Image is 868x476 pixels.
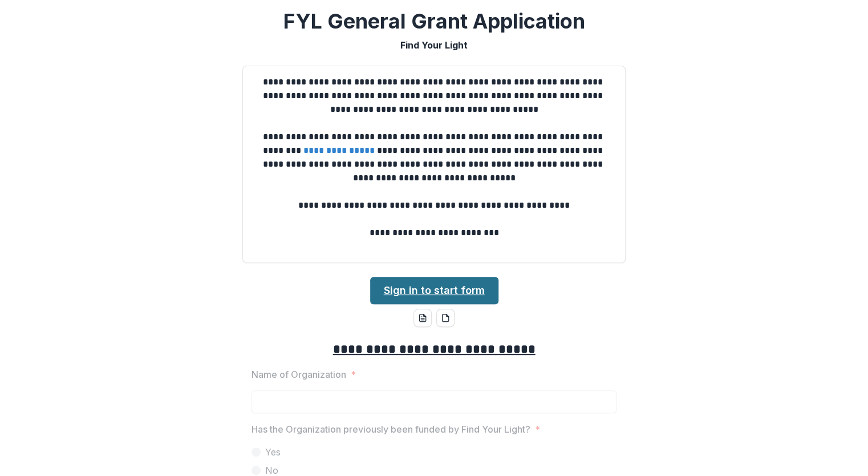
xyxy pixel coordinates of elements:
[436,309,455,327] button: pdf-download
[413,309,432,327] button: word-download
[283,9,585,34] h2: FYL General Grant Application
[265,445,281,459] span: Yes
[252,422,530,436] p: Has the Organization previously been funded by Find Your Light?
[252,368,346,381] p: Name of Organization
[400,38,468,52] p: Find Your Light
[370,277,498,304] a: Sign in to start form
